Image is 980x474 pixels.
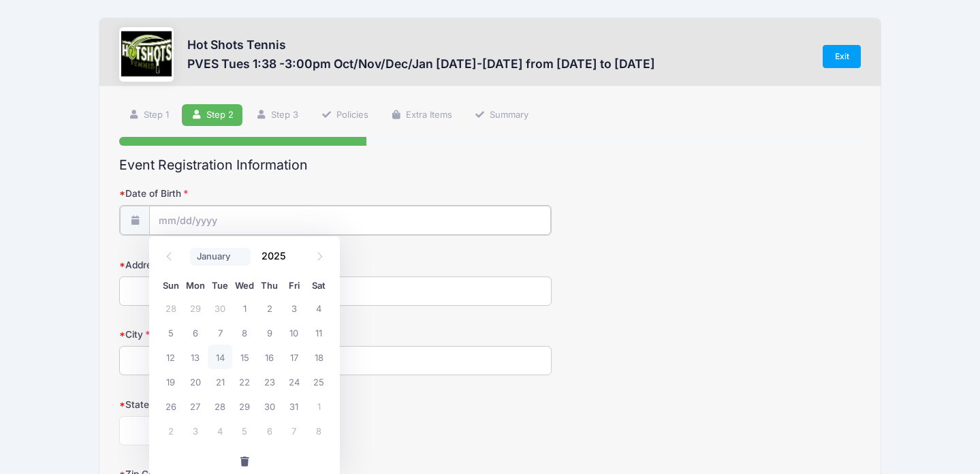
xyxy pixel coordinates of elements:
span: Sun [158,281,183,290]
span: Mon [183,281,208,290]
span: November 3, 2025 [183,418,208,443]
span: November 5, 2025 [232,418,257,443]
label: Date of Birth [119,187,366,200]
span: October 14, 2025 [208,345,232,369]
span: November 4, 2025 [208,418,232,443]
span: October 7, 2025 [208,320,232,345]
span: October 15, 2025 [232,345,257,369]
a: Extra Items [381,104,461,127]
span: November 7, 2025 [282,418,306,443]
span: October 19, 2025 [158,369,183,394]
a: Step 1 [119,104,178,127]
span: October 16, 2025 [257,345,282,369]
span: October 24, 2025 [282,369,306,394]
span: October 21, 2025 [208,369,232,394]
span: October 28, 2025 [208,394,232,418]
span: November 8, 2025 [306,418,331,443]
span: September 28, 2025 [158,296,183,320]
span: October 3, 2025 [282,296,306,320]
span: October 11, 2025 [306,320,331,345]
input: mm/dd/yyyy [149,206,551,235]
span: October 18, 2025 [306,345,331,369]
span: October 25, 2025 [306,369,331,394]
span: October 9, 2025 [257,320,282,345]
h3: PVES Tues 1:38 -3:00pm Oct/Nov/Dec/Jan [DATE]-[DATE] from [DATE] to [DATE] [187,57,655,71]
span: November 1, 2025 [306,394,331,418]
span: October 27, 2025 [183,394,208,418]
span: Fri [282,281,306,290]
a: Summary [465,104,537,127]
a: Exit [823,45,861,68]
span: October 12, 2025 [158,345,183,369]
span: October 5, 2025 [158,320,183,345]
span: October 6, 2025 [183,320,208,345]
select: Month [190,248,251,266]
span: October 1, 2025 [232,296,257,320]
span: October 10, 2025 [282,320,306,345]
h2: Event Registration Information [119,157,861,173]
span: September 29, 2025 [183,296,208,320]
a: Step 3 [247,104,308,127]
span: Thu [257,281,282,290]
span: October 29, 2025 [232,394,257,418]
span: November 2, 2025 [158,418,183,443]
label: Address [119,258,366,272]
span: October 4, 2025 [306,296,331,320]
span: October 30, 2025 [257,394,282,418]
span: October 2, 2025 [257,296,282,320]
span: October 23, 2025 [257,369,282,394]
span: September 30, 2025 [208,296,232,320]
span: October 31, 2025 [282,394,306,418]
span: Wed [232,281,257,290]
a: Policies [312,104,377,127]
span: October 20, 2025 [183,369,208,394]
span: October 22, 2025 [232,369,257,394]
a: Step 2 [182,104,242,127]
span: October 17, 2025 [282,345,306,369]
span: November 6, 2025 [257,418,282,443]
label: State [119,398,366,411]
input: Year [255,246,299,266]
h3: Hot Shots Tennis [187,37,655,52]
span: October 26, 2025 [158,394,183,418]
span: October 8, 2025 [232,320,257,345]
label: City [119,328,366,341]
span: Tue [208,281,232,290]
span: Sat [306,281,331,290]
span: October 13, 2025 [183,345,208,369]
